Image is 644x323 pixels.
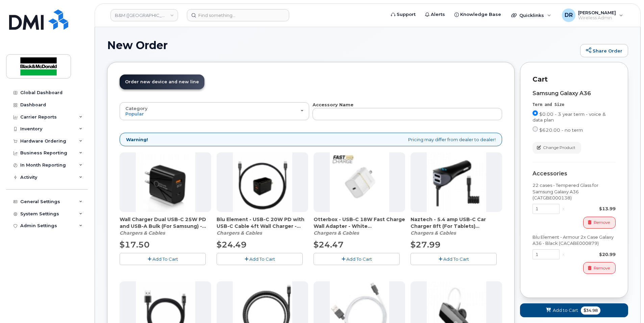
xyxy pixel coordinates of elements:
h1: New Order [107,39,577,51]
span: Remove [594,219,610,225]
span: Remove [594,265,610,271]
input: $620.00 - no term [532,126,538,132]
div: Pricing may differ from dealer to dealer! [120,133,502,147]
div: Otterbox - USB-C 18W Fast Charge Wall Adapter - White (CAHCAP000074) [314,216,405,236]
span: Category [125,106,148,111]
span: Naztech - 5.4 amp USB-C Car Charger 8ft (For Tablets) (CACCHI000067) [411,216,502,230]
span: $24.49 [217,240,247,250]
div: x [560,251,567,258]
button: Add To Cart [411,253,497,265]
div: Blu Element - USB-C 20W PD with USB-C Cable 4ft Wall Charger - Black (CAHCPZ000096) [217,216,308,236]
a: Share Order [580,44,628,58]
strong: Accessory Name [313,102,353,107]
button: Remove [583,262,616,274]
div: 22 cases - Tempered Glass for Samsung Galaxy A36 (CATGBE000138) [532,182,616,201]
span: Blu Element - USB-C 20W PD with USB-C Cable 4ft Wall Charger - Black (CAHCPZ000096) [217,216,308,230]
div: x [560,206,567,212]
em: Chargers & Cables [217,230,262,236]
span: $0.00 - 3 year term - voice & data plan [532,111,606,123]
em: Chargers & Cables [314,230,359,236]
div: Samsung Galaxy A36 [532,90,616,96]
img: accessory36556.JPG [427,152,486,212]
div: $13.99 [567,206,616,212]
p: Cart [532,74,616,84]
span: Add To Cart [152,256,178,262]
img: accessory36347.JPG [233,152,292,212]
button: Add To Cart [314,253,400,265]
div: Term and Size [532,102,616,108]
button: Add To Cart [217,253,303,265]
button: Add To Cart [120,253,206,265]
span: Change Product [543,145,575,151]
span: Add To Cart [346,256,372,262]
div: Naztech - 5.4 amp USB-C Car Charger 8ft (For Tablets) (CACCHI000067) [411,216,502,236]
span: $27.99 [411,240,441,250]
span: $34.98 [581,306,600,315]
span: Add To Cart [443,256,469,262]
div: Accessories [532,171,616,177]
div: Wall Charger Dual USB-C 25W PD and USB-A Bulk (For Samsung) - Black (CAHCBE000093) [120,216,211,236]
button: Remove [583,217,616,229]
span: Add To Cart [249,256,275,262]
em: Chargers & Cables [120,230,165,236]
span: Order new device and new line [125,79,199,84]
input: $0.00 - 3 year term - voice & data plan [532,110,538,116]
span: Otterbox - USB-C 18W Fast Charge Wall Adapter - White (CAHCAP000074) [314,216,405,230]
strong: Warning! [126,136,148,143]
span: $17.50 [120,240,150,250]
div: Blu Element - Armour 2x Case Galaxy A36 - Black (CACABE000879) [532,234,616,246]
span: Popular [125,111,144,116]
button: Category Popular [120,102,309,120]
div: $20.99 [567,251,616,258]
button: Add to Cart $34.98 [520,303,628,317]
em: Chargers & Cables [411,230,456,236]
img: accessory36681.JPG [330,152,389,212]
img: accessory36907.JPG [136,152,195,212]
span: Add to Cart [553,307,578,314]
button: Change Product [532,142,581,154]
span: $620.00 - no term [539,127,583,133]
span: $24.47 [314,240,344,250]
span: Wall Charger Dual USB-C 25W PD and USB-A Bulk (For Samsung) - Black (CAHCBE000093) [120,216,211,230]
